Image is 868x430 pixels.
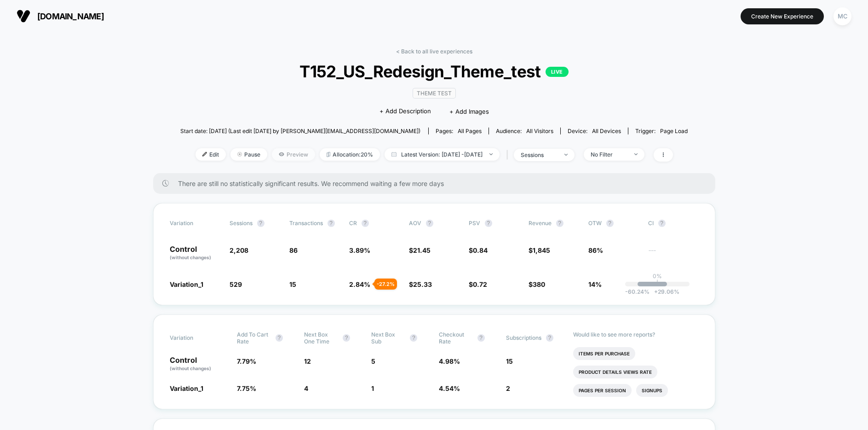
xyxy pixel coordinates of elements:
[504,148,514,162] span: |
[546,334,553,342] button: ?
[439,357,460,365] span: 4.98 %
[439,331,473,345] span: Checkout Rate
[170,331,220,345] span: Variation
[635,128,688,134] div: Trigger:
[289,280,296,288] span: 15
[276,334,283,342] button: ?
[410,334,417,342] button: ?
[237,331,271,345] span: Add To Cart Rate
[391,152,397,157] img: calendar
[289,220,323,227] span: Transactions
[458,128,482,134] span: all pages
[449,108,489,115] span: + Add Images
[195,148,226,161] span: Edit
[533,280,545,288] span: 380
[170,255,211,260] span: (without changes)
[170,280,203,288] span: Variation_1
[473,246,488,254] span: 0.84
[257,220,264,227] button: ?
[409,246,431,254] span: $
[477,334,485,342] button: ?
[573,347,635,360] li: Items Per Purchase
[469,220,480,227] span: PSV
[625,288,650,295] span: -60.24 %
[230,246,248,254] span: 2,208
[17,9,30,23] img: Visually logo
[831,7,854,26] button: MC
[636,384,668,397] li: Signups
[349,220,357,227] span: CR
[396,48,472,55] a: < Back to all live experiences
[648,220,699,227] span: CI
[237,357,256,365] span: 7.79 %
[328,220,335,227] button: ?
[560,128,628,134] span: Device:
[606,220,614,227] button: ?
[385,148,500,161] span: Latest Version: [DATE] - [DATE]
[834,7,851,25] div: MC
[237,152,242,157] img: end
[206,62,662,81] span: T152_US_Redesign_Theme_test
[362,220,369,227] button: ?
[496,128,553,134] div: Audience:
[648,248,699,261] span: ---
[533,246,550,254] span: 1,845
[320,148,380,161] span: Allocation: 20%
[469,246,488,254] span: $
[14,9,107,23] button: [DOMAIN_NAME]
[529,246,550,254] span: $
[371,384,374,392] span: 1
[426,220,433,227] button: ?
[202,152,207,157] img: edit
[170,366,211,371] span: (without changes)
[634,153,638,155] img: end
[413,246,431,254] span: 21.45
[436,128,482,134] div: Pages:
[374,279,397,290] div: - 27.2 %
[237,384,256,392] span: 7.75 %
[506,357,513,365] span: 15
[272,148,315,161] span: Preview
[304,357,311,365] span: 12
[413,88,456,99] span: Theme Test
[413,280,432,288] span: 25.33
[573,384,632,397] li: Pages Per Session
[473,280,487,288] span: 0.72
[289,246,298,254] span: 86
[170,356,228,372] p: Control
[409,280,432,288] span: $
[349,280,370,288] span: 2.84 %
[506,334,541,341] span: Subscriptions
[741,8,824,24] button: Create New Experience
[409,220,421,227] span: AOV
[556,220,563,227] button: ?
[485,220,492,227] button: ?
[230,148,267,161] span: Pause
[349,246,370,254] span: 3.89 %
[546,67,569,77] p: LIVE
[506,384,510,392] span: 2
[230,220,253,227] span: Sessions
[573,331,699,338] p: Would like to see more reports?
[489,153,493,155] img: end
[178,180,697,187] span: There are still no statistically significant results. We recommend waiting a few more days
[230,280,242,288] span: 529
[529,280,545,288] span: $
[526,128,553,134] span: All Visitors
[573,366,657,378] li: Product Details Views Rate
[170,384,203,392] span: Variation_1
[588,220,639,227] span: OTW
[592,128,621,134] span: all devices
[660,128,688,134] span: Page Load
[37,12,104,21] span: [DOMAIN_NAME]
[379,107,431,116] span: + Add Description
[591,151,627,158] div: No Filter
[327,152,330,157] img: rebalance
[439,384,460,392] span: 4.54 %
[588,246,603,254] span: 86%
[653,273,662,279] p: 0%
[170,245,220,261] p: Control
[180,128,420,134] span: Start date: [DATE] (Last edit [DATE] by [PERSON_NAME][EMAIL_ADDRESS][DOMAIN_NAME])
[654,288,658,295] span: +
[588,280,602,288] span: 14%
